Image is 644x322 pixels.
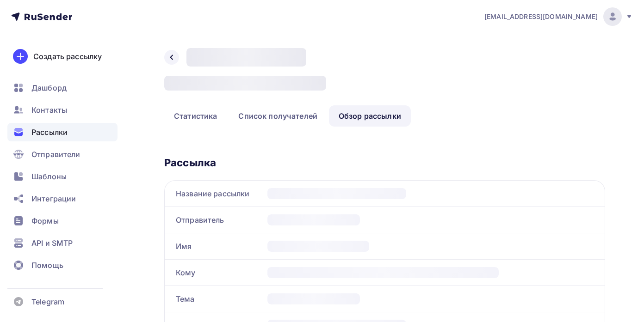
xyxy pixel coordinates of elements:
[31,296,64,307] span: Telegram
[7,79,118,97] a: Дашборд
[165,181,264,207] div: Название рассылки
[164,156,605,169] div: Рассылка
[165,260,264,286] div: Кому
[165,286,264,312] div: Тема
[31,260,63,271] span: Помощь
[31,171,67,182] span: Шаблоны
[31,237,73,249] span: API и SMTP
[7,167,118,186] a: Шаблоны
[7,145,118,164] a: Отправители
[31,215,59,226] span: Формы
[31,193,76,204] span: Интеграции
[165,207,264,233] div: Отправитель
[31,82,67,93] span: Дашборд
[7,123,118,141] a: Рассылки
[7,101,118,119] a: Контакты
[164,105,227,127] a: Статистика
[229,105,327,127] a: Список получателей
[484,12,598,21] span: [EMAIL_ADDRESS][DOMAIN_NAME]
[165,233,264,259] div: Имя
[31,149,80,160] span: Отправители
[329,105,411,127] a: Обзор рассылки
[33,51,102,62] div: Создать рассылку
[484,7,633,26] a: [EMAIL_ADDRESS][DOMAIN_NAME]
[7,212,118,230] a: Формы
[31,104,67,115] span: Контакты
[31,127,68,138] span: Рассылки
